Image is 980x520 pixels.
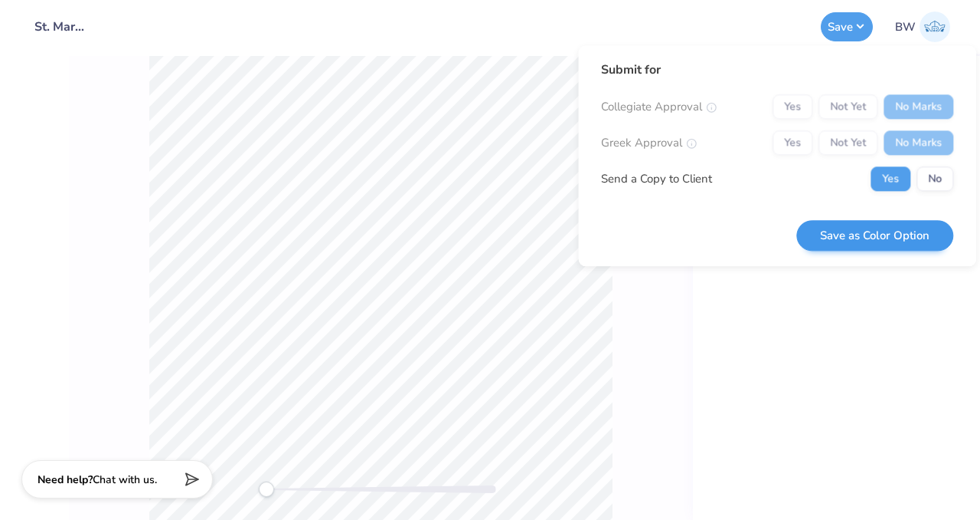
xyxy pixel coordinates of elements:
[920,12,950,42] img: Brooke Williams
[23,12,98,42] input: Untitled Design
[916,166,953,191] button: No
[601,170,712,188] div: Send a Copy to Client
[259,482,274,497] div: Accessibility label
[895,18,916,36] span: BW
[601,61,953,79] div: Submit for
[796,220,953,252] button: Save as Color Option
[38,472,93,487] strong: Need help?
[888,12,957,42] a: BW
[821,12,873,41] button: Save
[871,166,910,191] button: Yes
[93,472,157,487] span: Chat with us.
